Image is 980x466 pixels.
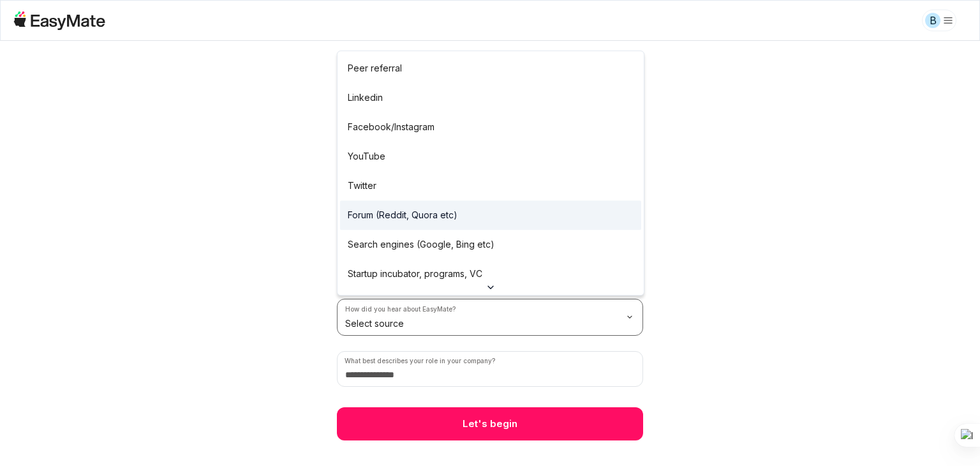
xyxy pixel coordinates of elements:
p: Twitter [348,179,376,193]
p: Forum (Reddit, Quora etc) [348,208,457,222]
p: YouTube [348,149,385,163]
p: Linkedin [348,91,383,105]
p: Search engines (Google, Bing etc) [348,237,494,252]
p: Peer referral [348,61,402,75]
p: Startup incubator, programs, VC [348,267,482,281]
p: Facebook/Instagram [348,120,434,134]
